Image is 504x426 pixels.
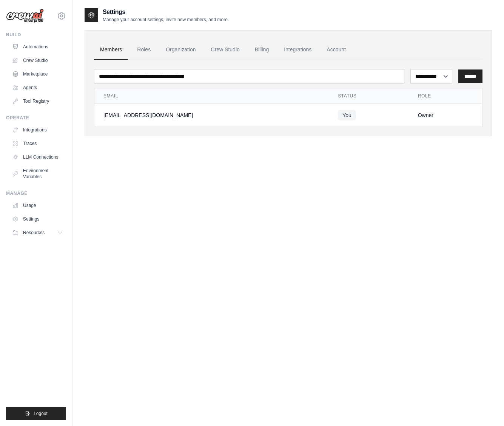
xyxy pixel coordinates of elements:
a: Environment Variables [9,165,66,183]
th: Email [94,88,329,104]
div: Build [6,32,66,38]
a: Crew Studio [205,40,246,60]
a: Settings [9,213,66,225]
a: Tool Registry [9,95,66,107]
a: Marketplace [9,68,66,80]
div: Manage [6,190,66,196]
img: Logo [6,9,44,23]
a: Integrations [278,40,318,60]
a: LLM Connections [9,151,66,163]
span: You [338,110,356,120]
a: Members [94,40,128,60]
a: Organization [160,40,202,60]
a: Automations [9,41,66,53]
span: Resources [23,230,45,236]
h2: Settings [103,8,229,17]
th: Status [329,88,409,104]
a: Usage [9,199,66,211]
button: Resources [9,227,66,239]
div: [EMAIL_ADDRESS][DOMAIN_NAME] [103,111,320,119]
button: Logout [6,407,66,420]
a: Traces [9,137,66,150]
span: Logout [34,411,48,417]
div: Operate [6,115,66,121]
a: Agents [9,82,66,94]
a: Billing [249,40,275,60]
a: Account [321,40,352,60]
div: Owner [418,111,473,119]
p: Manage your account settings, invite new members, and more. [103,17,229,23]
a: Crew Studio [9,54,66,66]
th: Role [409,88,482,104]
a: Integrations [9,124,66,136]
a: Roles [131,40,157,60]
